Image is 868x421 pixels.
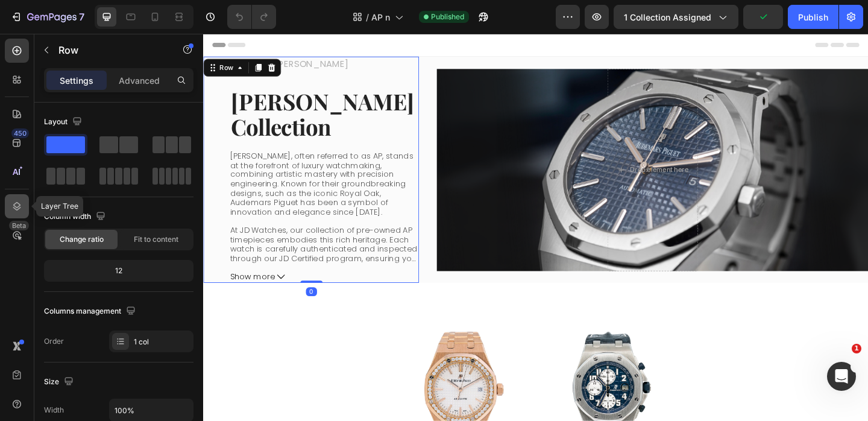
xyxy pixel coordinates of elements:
[60,74,93,87] p: Settings
[464,143,528,153] div: Drop element here
[44,209,108,225] div: Column width
[134,234,178,245] span: Fit to content
[227,5,276,29] div: Undo/Redo
[431,11,464,22] span: Published
[46,262,191,279] div: 12
[44,303,138,320] div: Columns management
[203,34,868,421] iframe: Design area
[60,234,104,245] span: Change ratio
[44,405,64,416] div: Width
[371,11,390,24] span: AP n
[110,399,193,421] input: Auto
[624,11,711,24] span: 1 collection assigned
[852,344,861,353] span: 1
[798,11,828,24] div: Publish
[614,5,738,29] button: 1 collection assigned
[827,362,856,391] iframe: Intercom live chat
[79,10,84,24] p: 7
[788,5,838,29] button: Publish
[366,11,369,24] span: /
[5,5,90,29] button: 7
[44,114,84,130] div: Layout
[44,374,76,390] div: Size
[119,74,160,87] p: Advanced
[134,337,190,347] div: 1 col
[58,43,161,57] p: Row
[44,336,64,347] div: Order
[9,221,29,230] div: Beta
[11,128,29,138] div: 450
